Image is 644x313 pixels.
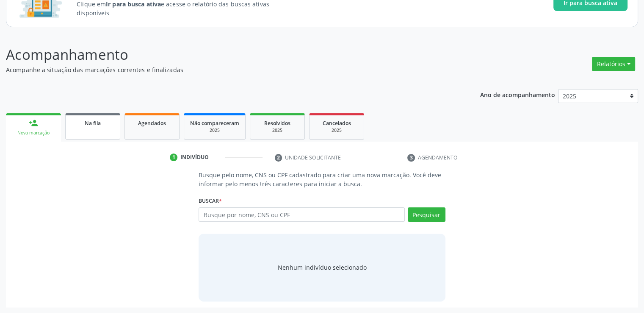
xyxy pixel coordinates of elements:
[12,130,55,136] div: Nova marcação
[190,120,239,127] span: Não compareceram
[170,154,177,161] div: 1
[6,44,448,65] p: Acompanhamento
[592,57,635,71] button: Relatórios
[190,127,239,134] div: 2025
[315,127,358,134] div: 2025
[199,207,404,222] input: Busque por nome, CNS ou CPF
[180,154,209,161] div: Indivíduo
[6,65,448,74] p: Acompanhe a situação das marcações correntes e finalizadas
[29,118,38,128] div: person_add
[323,120,351,127] span: Cancelados
[256,127,299,134] div: 2025
[480,89,555,100] p: Ano de acompanhamento
[199,194,222,207] label: Buscar
[199,170,445,188] p: Busque pelo nome, CNS ou CPF cadastrado para criar uma nova marcação. Você deve informar pelo men...
[408,207,445,222] button: Pesquisar
[264,120,290,127] span: Resolvidos
[278,263,367,272] div: Nenhum indivíduo selecionado
[138,120,166,127] span: Agendados
[85,120,101,127] span: Na fila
